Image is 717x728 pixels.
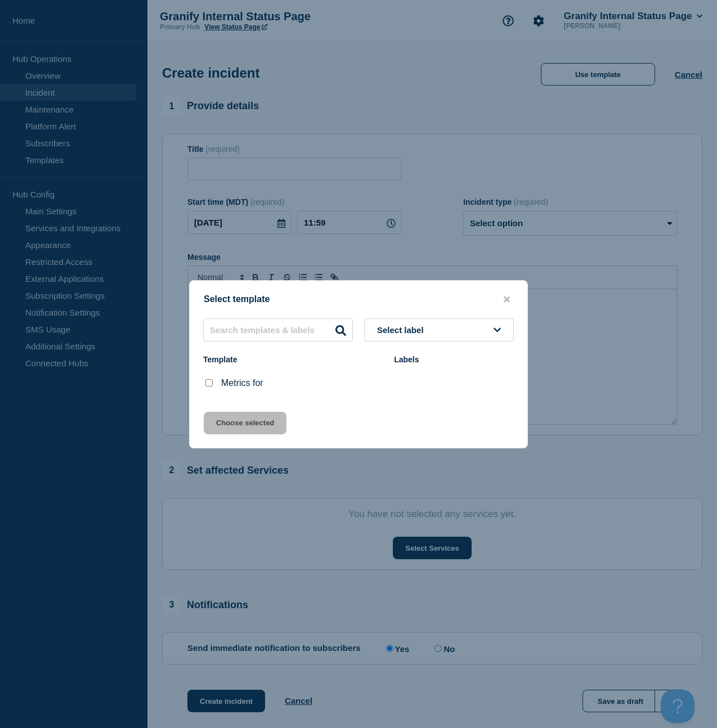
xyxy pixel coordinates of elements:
button: Select label [364,318,514,341]
button: Choose selected [204,412,286,434]
div: Template [203,355,383,364]
div: Labels [394,355,514,364]
div: Select template [190,294,527,305]
span: Select label [377,325,428,335]
button: close button [500,294,513,305]
input: Search templates & labels [203,318,353,341]
p: Metrics for [221,378,263,388]
input: Metrics for checkbox [205,379,213,387]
